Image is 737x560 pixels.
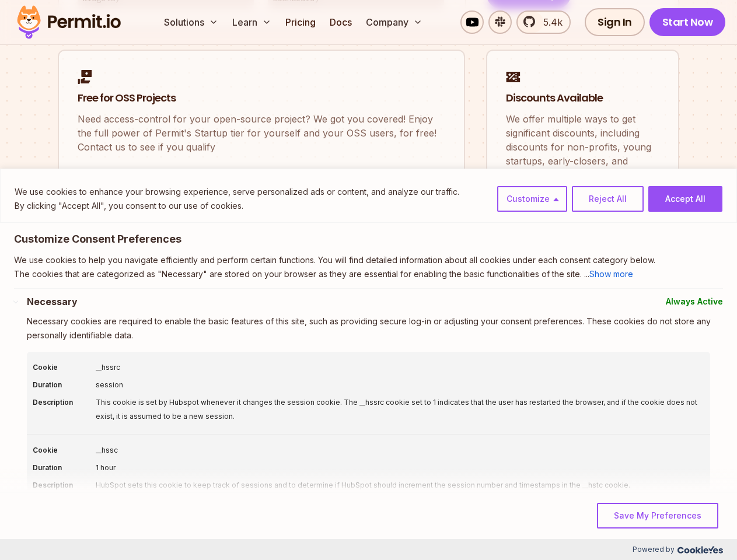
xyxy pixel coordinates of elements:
div: Cookie [33,443,91,457]
a: Pricing [281,10,320,34]
button: Necessary [27,295,78,309]
button: Accept All [648,186,722,212]
a: Start Now [649,8,726,36]
button: Save My Preferences [597,503,718,528]
button: Company [361,10,427,34]
img: Cookieyes logo [677,546,723,554]
button: Show more [589,267,633,281]
p: We use cookies to enhance your browsing experience, serve personalized ads or content, and analyz... [15,185,459,199]
p: Need access-control for your open-source project? We got you covered! Enjoy the full power of Per... [78,112,445,154]
a: 5.4k [516,10,571,34]
p: We offer multiple ways to get significant discounts, including discounts for non-profits, young s... [506,112,659,182]
a: Docs [325,10,357,34]
div: This cookie is set by Hubspot whenever it changes the session cookie. The __hssrc cookie set to 1... [96,395,704,423]
p: The cookies that are categorized as "Necessary" are stored on your browser as they are essential ... [14,267,723,281]
p: By clicking "Accept All", you consent to our use of cookies. [15,199,459,213]
a: Free for OSS ProjectsNeed access-control for your open-source project? We got you covered! Enjoy ... [58,50,465,226]
div: Cookie [33,360,91,374]
button: Solutions [159,10,223,34]
div: 1 hour [96,461,704,475]
p: We use cookies to help you navigate efficiently and perform certain functions. You will find deta... [14,253,723,267]
button: Reject All [572,186,644,212]
h2: Discounts Available [506,91,659,106]
div: session [96,378,704,392]
button: Customize [497,186,567,212]
div: __hssc [96,443,704,457]
div: __hssrc [96,360,704,374]
span: Customize Consent Preferences [14,232,181,246]
a: Discounts AvailableWe offer multiple ways to get significant discounts, including discounts for n... [486,50,679,226]
button: Learn [228,10,276,34]
div: Duration [33,378,91,392]
span: Always Active [666,295,723,309]
div: Description [33,395,91,423]
a: Sign In [585,8,645,36]
p: Necessary cookies are required to enable the basic features of this site, such as providing secur... [27,314,723,342]
span: 5.4k [536,15,563,29]
h2: Free for OSS Projects [78,91,445,106]
div: Duration [33,461,91,475]
img: Permit logo [12,2,126,42]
